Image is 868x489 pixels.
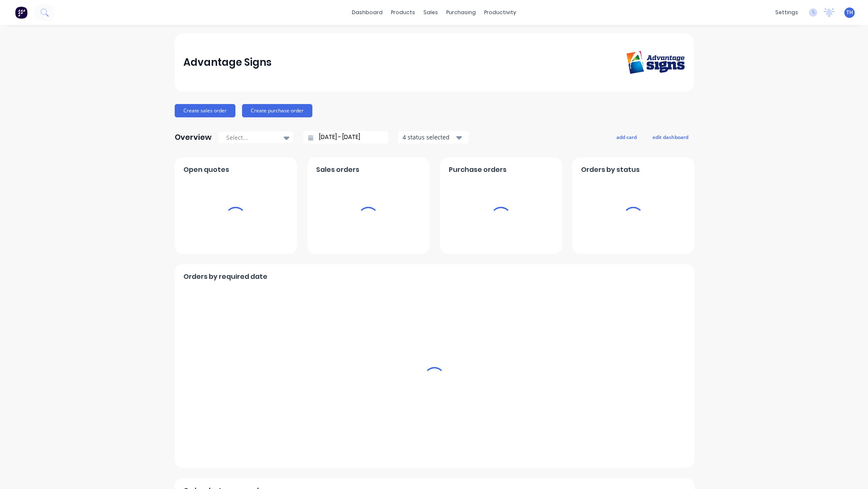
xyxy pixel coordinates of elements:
[403,133,455,141] div: 4 status selected
[175,129,212,146] div: Overview
[581,165,640,175] span: Orders by status
[183,54,272,71] div: Advantage Signs
[398,131,469,144] button: 4 status selected
[15,6,27,19] img: Factory
[846,9,853,16] span: TH
[242,104,312,117] button: Create purchase order
[316,165,359,175] span: Sales orders
[771,6,802,19] div: settings
[175,104,235,117] button: Create sales order
[647,132,694,142] button: edit dashboard
[480,6,520,19] div: productivity
[183,272,267,282] span: Orders by required date
[387,6,419,19] div: products
[442,6,480,19] div: purchasing
[626,51,685,74] img: Advantage Signs
[419,6,442,19] div: sales
[348,6,387,19] a: dashboard
[449,165,507,175] span: Purchase orders
[183,165,229,175] span: Open quotes
[611,132,642,142] button: add card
